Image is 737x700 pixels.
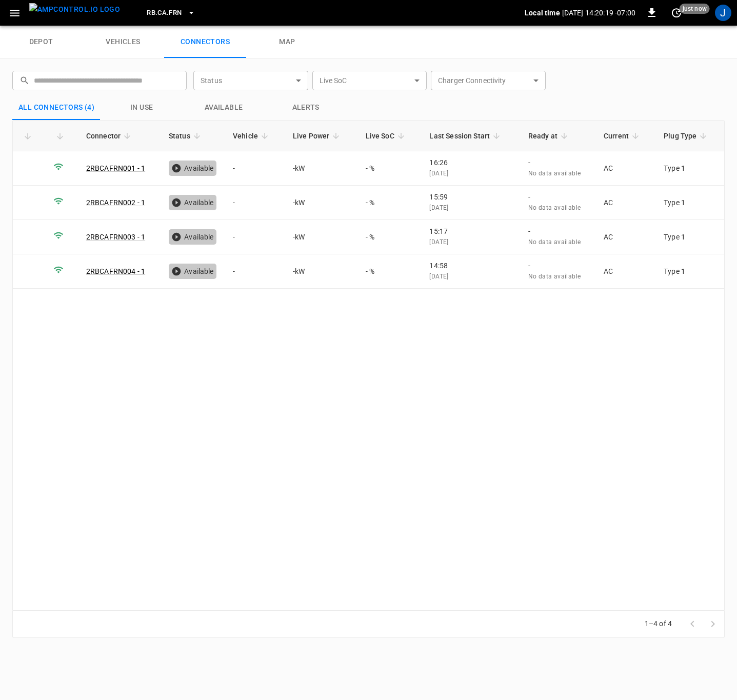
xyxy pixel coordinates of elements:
[429,261,511,271] p: 14:58
[528,130,571,142] span: Ready at
[655,220,724,254] td: Type 1
[164,26,246,58] a: connectors
[429,238,448,246] span: [DATE]
[225,186,285,220] td: -
[528,226,587,236] p: -
[429,170,448,177] span: [DATE]
[528,157,587,168] p: -
[169,130,204,142] span: Status
[357,151,422,186] td: - %
[680,4,710,14] span: just now
[655,151,724,186] td: Type 1
[101,95,183,120] button: in use
[285,151,357,186] td: - kW
[604,130,642,142] span: Current
[595,186,655,220] td: AC
[528,204,581,211] span: No data available
[645,618,672,629] p: 1–4 of 4
[429,130,503,142] span: Last Session Start
[29,3,120,16] img: ampcontrol.io logo
[655,186,724,220] td: Type 1
[528,170,581,177] span: No data available
[169,229,216,245] div: Available
[86,164,145,172] a: 2RBCAFRN001 - 1
[357,220,422,254] td: - %
[86,233,145,241] a: 2RBCAFRN003 - 1
[528,273,581,280] span: No data available
[293,130,343,142] span: Live Power
[225,220,285,254] td: -
[143,3,199,23] button: RB.CA.FRN
[595,220,655,254] td: AC
[357,186,422,220] td: - %
[562,8,635,18] p: [DATE] 14:20:19 -07:00
[715,5,731,21] div: profile-icon
[429,204,448,211] span: [DATE]
[595,254,655,289] td: AC
[525,8,560,18] p: Local time
[233,130,271,142] span: Vehicle
[265,95,347,120] button: Alerts
[86,198,145,207] a: 2RBCAFRN002 - 1
[169,161,216,176] div: Available
[528,261,587,271] p: -
[285,254,357,289] td: - kW
[82,26,164,58] a: vehicles
[285,186,357,220] td: - kW
[246,26,328,58] a: map
[668,5,685,21] button: set refresh interval
[225,254,285,289] td: -
[429,226,511,236] p: 15:17
[429,273,448,280] span: [DATE]
[528,238,581,246] span: No data available
[357,254,422,289] td: - %
[664,130,710,142] span: Plug Type
[12,95,101,120] button: All Connectors (4)
[655,254,724,289] td: Type 1
[183,95,265,120] button: Available
[169,264,216,279] div: Available
[86,130,134,142] span: Connector
[528,192,587,202] p: -
[595,151,655,186] td: AC
[86,267,145,275] a: 2RBCAFRN004 - 1
[429,192,511,202] p: 15:59
[429,157,511,168] p: 16:26
[169,195,216,210] div: Available
[285,220,357,254] td: - kW
[366,130,408,142] span: Live SoC
[147,7,182,19] span: RB.CA.FRN
[225,151,285,186] td: -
